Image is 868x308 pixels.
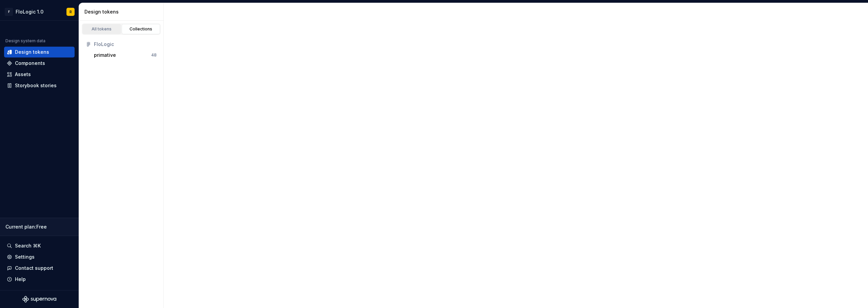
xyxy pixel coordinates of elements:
div: FloLogic 1.0 [16,8,43,15]
button: primative48 [91,50,159,61]
div: Components [15,60,45,67]
div: All tokens [85,26,119,32]
div: Contact support [15,265,53,271]
a: Assets [4,69,75,80]
div: Help [15,276,26,283]
div: Design system data [5,38,45,44]
a: Components [4,58,75,69]
div: Storybook stories [15,82,57,89]
button: Search ⌘K [4,240,75,251]
div: FloLogic [94,41,157,48]
div: Current plan : Free [5,223,73,230]
div: Collections [124,26,158,32]
button: Contact support [4,263,75,274]
div: R [70,9,72,15]
svg: Supernova Logo [22,296,56,303]
div: Settings [15,254,35,260]
a: Storybook stories [4,80,75,91]
a: Design tokens [4,47,75,57]
div: Design tokens [15,49,49,55]
div: Search ⌘K [15,242,41,249]
div: primative [94,52,116,58]
div: Design tokens [84,8,161,15]
div: 48 [151,52,157,58]
button: Help [4,274,75,285]
div: F [5,8,13,16]
button: FFloLogic 1.0R [1,4,77,19]
a: Settings [4,252,75,262]
div: Assets [15,71,31,78]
